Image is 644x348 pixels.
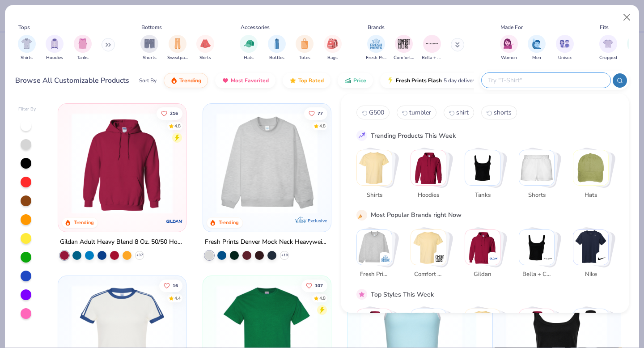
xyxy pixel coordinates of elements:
[67,113,177,214] img: 01756b78-01f6-4cc6-8d8a-3c30c1a0c8ac
[414,270,443,279] span: Comfort Colors
[500,23,523,31] div: Made For
[573,229,608,264] img: Nike
[78,38,88,49] img: Tanks Image
[141,23,162,31] div: Bottoms
[304,107,327,119] button: Like
[353,77,366,84] span: Price
[205,237,329,248] div: Fresh Prints Denver Mock Neck Heavyweight Sweatshirt
[358,290,366,298] img: pink_star.gif
[465,150,506,203] button: Stack Card Button Tanks
[319,123,326,129] div: 4.8
[487,75,604,85] input: Try "T-Shirt"
[465,309,500,344] img: Athleisure
[244,55,254,61] span: Hats
[143,55,157,61] span: Shorts
[576,191,605,199] span: Hats
[357,309,392,344] img: Classic
[167,55,188,61] span: Sweatpants
[231,77,269,84] span: Most Favorited
[18,35,36,61] div: filter for Shirts
[46,35,64,61] div: filter for Hoodies
[357,150,392,185] img: Shirts
[504,38,514,49] img: Women Image
[165,212,183,230] img: Gildan logo
[369,108,384,117] span: G500
[358,211,366,219] img: party_popper.gif
[481,106,517,119] button: shorts3
[494,108,512,117] span: shorts
[296,35,314,61] div: filter for Totes
[60,237,184,248] div: Gildan Adult Heavy Blend 8 Oz. 50/50 Hooded Sweatshirt
[170,77,178,84] img: trending.gif
[519,229,554,264] img: Bella + Canvas
[380,73,483,88] button: Fresh Prints Flash5 day delivery
[599,35,617,61] div: filter for Cropped
[356,106,390,119] button: G5000
[160,279,183,292] button: Like
[338,73,373,88] button: Price
[212,113,322,214] img: f5d85501-0dbb-4ee4-b115-c08fa3845d83
[164,73,208,88] button: Trending
[528,35,546,61] button: filter button
[289,77,297,84] img: TopRated.gif
[360,191,389,199] span: Shirts
[397,106,436,119] button: tumbler1
[296,35,314,61] button: filter button
[268,35,286,61] div: filter for Bottles
[241,23,270,31] div: Accessories
[456,108,469,117] span: shirt
[600,23,609,31] div: Fits
[422,55,442,61] span: Bella + Canvas
[559,38,570,49] img: Unisex Image
[173,283,178,288] span: 16
[422,35,442,61] div: filter for Bella + Canvas
[300,38,309,49] img: Totes Image
[489,254,498,263] img: Gildan
[324,35,342,61] div: filter for Bags
[414,191,443,199] span: Hoodies
[532,55,541,61] span: Men
[240,35,258,61] div: filter for Hats
[21,38,32,49] img: Shirts Image
[500,35,518,61] button: filter button
[318,111,323,115] span: 77
[360,270,389,279] span: Fresh Prints
[175,123,181,129] div: 4.8
[394,35,414,61] button: filter button
[425,37,439,51] img: Bella + Canvas Image
[175,295,181,301] div: 4.4
[356,229,398,282] button: Stack Card Button Fresh Prints
[444,76,477,86] span: 5 day delivery
[465,150,500,185] img: Tanks
[222,77,229,84] img: most_fav.gif
[74,35,92,61] div: filter for Tanks
[269,55,284,61] span: Bottles
[283,73,330,88] button: Top Rated
[522,191,551,199] span: Shorts
[519,229,560,282] button: Stack Card Button Bella + Canvas
[444,106,474,119] button: shirt2
[167,35,188,61] button: filter button
[46,35,64,61] button: filter button
[50,38,59,49] img: Hoodies Image
[366,35,386,61] button: filter button
[519,309,554,344] img: Casual
[77,55,89,61] span: Tanks
[366,35,386,61] div: filter for Fresh Prints
[500,35,518,61] div: filter for Women
[532,38,542,49] img: Men Image
[369,37,383,51] img: Fresh Prints Image
[397,37,411,51] img: Comfort Colors Image
[387,77,394,84] img: flash.gif
[301,279,327,292] button: Like
[281,253,288,258] span: + 10
[299,55,310,61] span: Totes
[173,38,182,49] img: Sweatpants Image
[465,229,506,282] button: Stack Card Button Gildan
[199,55,211,61] span: Skirts
[468,191,497,199] span: Tanks
[179,77,201,84] span: Trending
[21,55,33,61] span: Shirts
[358,132,366,140] img: trend_line.gif
[501,55,517,61] span: Women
